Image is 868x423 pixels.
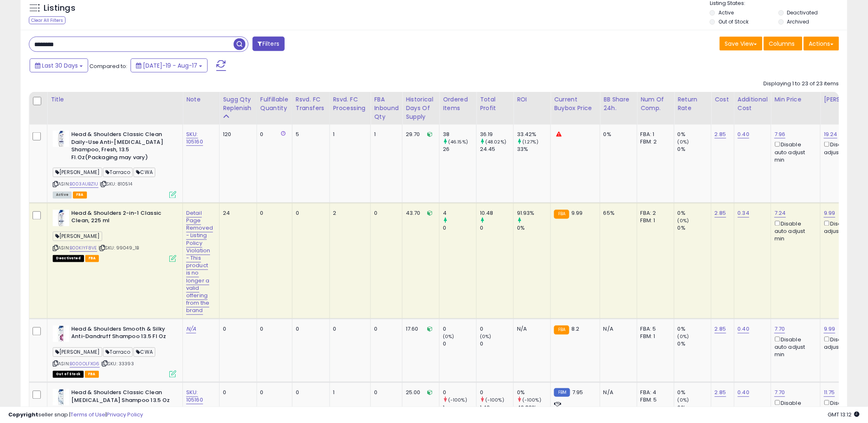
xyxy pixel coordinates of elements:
div: FBM: 1 [641,333,668,341]
small: (0%) [443,334,454,340]
div: Cost [715,95,731,104]
small: (1.27%) [522,139,538,145]
b: Head & Shoulders 2-in-1 Classic Clean, 225 ml [71,210,171,227]
div: seller snap | | [8,411,143,419]
small: (48.02%) [485,139,506,145]
div: Ordered Items [443,95,473,113]
div: FBA: 1 [641,131,668,138]
span: | SKU: 810514 [100,181,132,188]
div: 0% [678,326,711,333]
a: 2.85 [715,389,726,397]
span: CWA [133,348,155,357]
div: BB Share 24h. [604,95,634,113]
div: Num of Comp. [641,95,671,113]
div: Disable auto adjust min [774,335,814,359]
small: (0%) [678,334,689,340]
div: Historical Days Of Supply [406,95,436,121]
div: Title [51,95,179,104]
div: Rsvd. FC Processing [333,95,367,113]
img: 41B90X6Qg6L._SL40_.jpg [53,210,69,226]
div: 0 [374,389,396,397]
a: B000OLFXG6 [70,361,100,368]
div: 0% [678,131,711,138]
div: Additional Cost [738,95,768,113]
a: 2.85 [715,325,726,334]
div: 0 [443,389,476,397]
span: All listings currently available for purchase on Amazon [53,192,72,199]
label: Out of Stock [718,18,749,25]
div: FBM: 5 [641,397,668,404]
small: (0%) [678,139,689,145]
div: 0 [260,326,286,333]
span: [PERSON_NAME] [53,348,102,357]
div: FBA: 2 [641,210,668,217]
small: FBM [554,388,570,397]
div: 0% [678,146,711,153]
div: 0 [480,389,513,397]
b: Head & Shoulders Classic Clean Daily-Use Anti-[MEDICAL_DATA] Shampoo, Fresh, 13.5 Fl.Oz(Packaging... [71,131,171,163]
div: ASIN: [53,210,176,261]
button: Last 30 Days [30,59,88,73]
span: Last 30 Days [42,61,78,70]
div: 0 [480,225,513,232]
th: Please note that this number is a calculation based on your required days of coverage and your ve... [220,92,257,125]
label: Active [718,9,734,16]
small: (-100%) [485,397,504,404]
div: 0 [374,210,396,217]
div: FBA inbound Qty [374,95,399,121]
div: 38 [443,131,476,138]
img: 41w0vcRSUzL._SL40_.jpg [53,326,69,342]
div: 0 [443,341,476,348]
div: Sugg Qty Replenish [223,95,253,113]
div: Rsvd. FC Transfers [296,95,326,113]
a: 2.85 [715,130,726,139]
button: Save View [720,37,763,51]
span: CWA [133,168,155,177]
div: Disable auto adjust min [774,219,814,243]
div: 0% [678,389,711,397]
span: 7.95 [572,389,583,397]
small: FBA [554,210,569,219]
div: Fulfillable Quantity [260,95,289,113]
a: 0.40 [738,130,750,139]
a: 9.99 [824,325,835,334]
div: ASIN: [53,131,176,197]
button: [DATE]-19 - Aug-17 [131,59,208,73]
a: N/A [186,325,196,334]
small: (0%) [678,218,689,224]
a: Terms of Use [70,411,105,418]
div: Displaying 1 to 23 of 23 items [764,80,839,88]
div: 25.00 [406,389,433,397]
a: 7.24 [774,209,786,218]
div: 33.42% [517,131,550,138]
span: Tarraco [103,168,133,177]
div: 1 [374,131,396,138]
div: 120 [223,131,250,138]
div: 0 [296,210,323,217]
div: Clear All Filters [29,16,66,24]
div: 0 [260,389,286,397]
b: Head & Shoulders Smooth & Silky Anti-Dandruff Shampoo 13.5 Fl Oz [71,326,171,343]
div: FBA: 5 [641,326,668,333]
div: 10.48 [480,210,513,217]
div: 65% [604,210,631,217]
div: Disable auto adjust min [774,140,814,164]
span: [DATE]-19 - Aug-17 [143,61,197,70]
span: FBA [85,255,99,262]
span: Columns [769,40,795,48]
div: Return Rate [678,95,708,113]
a: SKU: 105160 [186,130,203,146]
div: 0 [480,326,513,333]
div: ASIN: [53,326,176,377]
b: Head & Shoulders Classic Clean [MEDICAL_DATA] Shampoo 13.5 Oz [71,389,171,407]
div: Current Buybox Price [554,95,597,113]
div: 0% [678,210,711,217]
div: 5 [296,131,323,138]
div: 1 [333,131,365,138]
small: (46.15%) [448,139,468,145]
div: 2 [333,210,365,217]
div: 0 [443,225,476,232]
div: 91.93% [517,210,550,217]
a: 0.34 [738,209,750,218]
div: 0% [678,225,711,232]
